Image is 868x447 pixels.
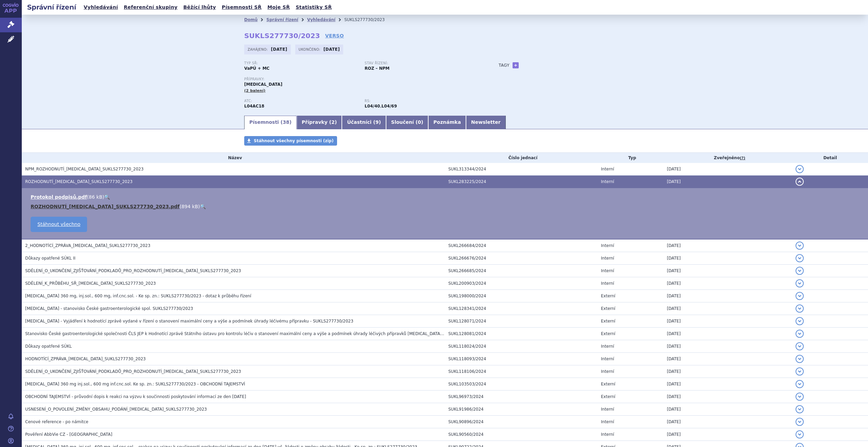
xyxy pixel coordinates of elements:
[664,328,792,340] td: [DATE]
[244,99,358,103] p: ATC:
[796,254,804,262] button: detail
[31,194,87,200] a: Protokol podpisů.pdf
[266,17,298,22] a: Správní řízení
[25,344,72,349] span: Důkazy opatřené SÚKL
[297,116,342,129] a: Přípravky (2)
[796,355,804,363] button: detail
[601,382,615,386] span: Externí
[254,138,334,143] span: Stáhnout všechny písemnosti (zip)
[365,104,380,109] strong: secukinumab, ixekizumab, brodalumab, guselkumab a risankizumab
[25,419,88,424] span: Cenové reference - po námitce
[601,281,614,286] span: Interní
[220,3,264,12] a: Písemnosti SŘ
[445,391,598,403] td: SUKL96973/2024
[342,116,386,129] a: Účastníci (9)
[25,357,146,361] span: HODNOTÍCÍ_ZPRÁVA_SKYRIZI_SUKLS277730_2023
[25,268,241,273] span: SDĚLENÍ_O_UKONČENÍ_ZJIŠŤOVÁNÍ_PODKLADŮ_PRO_ROZHODNUTÍ_SKYRIZI_SUKLS277730_2023
[299,47,322,52] span: Ukončeno:
[122,3,180,12] a: Referenční skupiny
[664,265,792,277] td: [DATE]
[244,116,297,129] a: Písemnosti (38)
[796,304,804,313] button: detail
[445,239,598,252] td: SUKL266684/2024
[382,104,397,109] strong: risankizumab o síle 360 mg a 600 mg
[31,203,861,210] li: ( )
[445,265,598,277] td: SUKL266685/2024
[466,116,506,129] a: Newsletter
[664,365,792,378] td: [DATE]
[601,167,614,171] span: Interní
[271,47,287,52] strong: [DATE]
[445,328,598,340] td: SUKL128081/2024
[244,82,282,87] span: [MEDICAL_DATA]
[664,340,792,353] td: [DATE]
[601,294,615,298] span: Externí
[601,419,614,424] span: Interní
[601,407,614,412] span: Interní
[445,290,598,302] td: SUKL198000/2024
[601,331,615,336] span: Externí
[796,292,804,300] button: detail
[22,153,445,163] th: Název
[664,428,792,441] td: [DATE]
[445,428,598,441] td: SUKL90560/2024
[445,252,598,265] td: SUKL266676/2024
[601,256,614,261] span: Interní
[664,302,792,315] td: [DATE]
[365,99,478,103] p: RS:
[25,167,144,171] span: NPM_ROZHODNUTÍ_SKYRIZI_SUKLS277730_2023
[664,391,792,403] td: [DATE]
[499,61,510,69] h3: Tagy
[294,3,334,12] a: Statistiky SŘ
[244,17,257,22] a: Domů
[323,47,340,52] strong: [DATE]
[601,357,614,361] span: Interní
[25,179,133,184] span: ROZHODNUTÍ_SKYRIZI_SUKLS277730_2023
[445,378,598,391] td: SUKL103503/2024
[664,378,792,391] td: [DATE]
[25,331,483,336] span: Stanovisko České gastroenterologické společnosti ČLS JEP k Hodnotící zprávě Státního ústavu pro k...
[25,243,150,248] span: 2_HODNOTÍCÍ_ZPRÁVA_SKYRIZI_SUKLS277730_2023
[664,353,792,365] td: [DATE]
[25,382,245,386] span: Skyrizi 360 mg inj.sol., 600 mg inf.cnc.sol. Ke sp. zn.: SUKLS277730/2023 - OBCHODNÍ TAJEMSTVÍ
[25,256,76,261] span: Důkazy opatřené SÚKL II
[386,116,428,129] a: Sloučení (0)
[740,156,745,161] abbr: (?)
[796,165,804,173] button: detail
[445,416,598,428] td: SUKL90896/2024
[283,119,289,125] span: 38
[25,319,353,324] span: SKYRIZI - Vyjádření k hodnotící zprávě vydané v řízení o stanovení maximální ceny a výše a podmín...
[244,32,320,40] strong: SUKLS277730/2023
[22,2,82,12] h2: Správní řízení
[796,178,804,186] button: detail
[31,204,180,209] a: ROZHODNUTÍ_[MEDICAL_DATA]_SUKLS277730_2023.pdf
[796,242,804,250] button: detail
[664,290,792,302] td: [DATE]
[796,267,804,275] button: detail
[445,176,598,188] td: SUKL283225/2024
[601,268,614,273] span: Interní
[664,416,792,428] td: [DATE]
[601,319,615,324] span: Externí
[89,194,102,200] span: 86 kB
[365,66,389,71] strong: ROZ – NPM
[445,353,598,365] td: SUKL118093/2024
[513,62,519,68] a: +
[664,315,792,328] td: [DATE]
[664,163,792,176] td: [DATE]
[796,380,804,388] button: detail
[25,407,207,412] span: USNESENÍ_O_POVOLENÍ_ZMĚNY_OBSAHU_PODÁNÍ_SKYRIZI_SUKLS277730_2023
[244,61,358,65] p: Typ SŘ:
[445,315,598,328] td: SUKL128071/2024
[664,277,792,290] td: [DATE]
[796,405,804,413] button: detail
[664,176,792,188] td: [DATE]
[601,306,615,311] span: Externí
[792,153,868,163] th: Detail
[181,3,218,12] a: Běžící lhůty
[31,194,861,200] li: ( )
[244,104,264,109] strong: RISANKIZUMAB
[445,403,598,416] td: SUKL91986/2024
[375,119,379,125] span: 9
[601,369,614,374] span: Interní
